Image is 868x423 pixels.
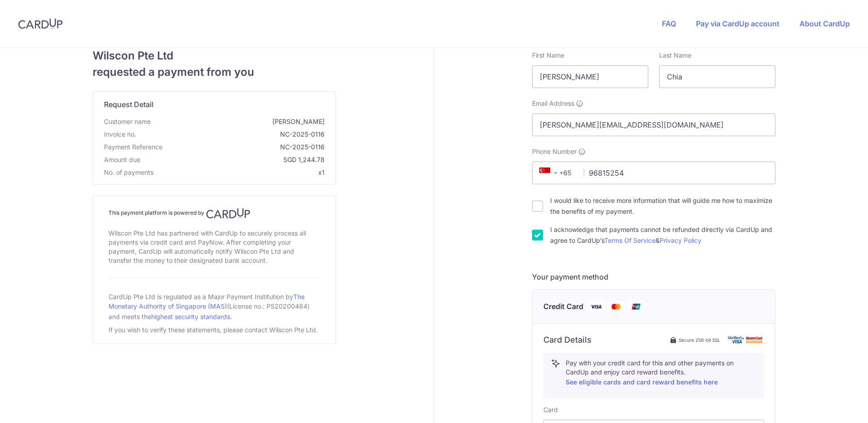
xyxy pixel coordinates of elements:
[108,289,320,324] div: CardUp Pte Ltd is regulated as a Major Payment Institution by (License no.: PS20200484) and meets...
[532,51,564,60] label: First Name
[659,51,691,60] label: Last Name
[543,334,592,345] h6: Card Details
[532,271,775,282] h5: Your payment method
[532,65,648,88] input: First name
[18,18,63,29] img: CardUp
[104,117,151,126] span: Customer name
[659,65,775,88] input: Last name
[539,167,561,178] span: +65
[566,378,718,386] a: See eligible cards and card reward benefits here
[543,301,583,312] span: Credit Card
[627,301,645,312] img: Union Pay
[318,168,325,176] span: x1
[550,195,775,217] label: I would like to receive more information that will guide me how to maximize the benefits of my pa...
[154,117,325,126] span: [PERSON_NAME]
[604,236,656,244] a: Terms Of Service
[532,147,577,156] span: Phone Number
[104,155,140,164] span: Amount due
[140,130,325,139] span: NC-2025-0116
[607,301,625,312] img: Mastercard
[93,64,336,80] span: requested a payment from you
[799,19,850,28] a: About CardUp
[93,48,336,64] span: Wilscon Pte Ltd
[104,100,153,109] span: translation missing: en.request_detail
[728,336,764,344] img: card secure
[537,167,577,178] span: +65
[104,143,163,151] span: translation missing: en.payment_reference
[108,324,320,336] div: If you wish to verify these statements, please contact Wilscon Pte Ltd.
[696,19,779,28] a: Pay via CardUp account
[104,168,153,177] span: No. of payments
[550,224,775,246] label: I acknowledge that payments cannot be refunded directly via CardUp and agree to CardUp’s &
[166,143,325,152] span: NC-2025-0116
[151,313,230,320] a: highest security standards
[532,99,574,108] span: Email Address
[206,208,251,219] img: CardUp
[108,208,320,219] h4: This payment platform is powered by
[104,130,136,139] span: Invoice no.
[662,19,676,28] a: FAQ
[679,336,720,344] span: Secure 256-bit SSL
[108,227,320,267] div: Wilscon Pte Ltd has partnered with CardUp to securely process all payments via credit card and Pa...
[144,155,325,164] span: SGD 1,244.78
[532,113,775,136] input: Email address
[543,405,558,414] label: Card
[566,359,756,388] p: Pay with your credit card for this and other payments on CardUp and enjoy card reward benefits.
[587,301,605,312] img: Visa
[660,236,701,244] a: Privacy Policy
